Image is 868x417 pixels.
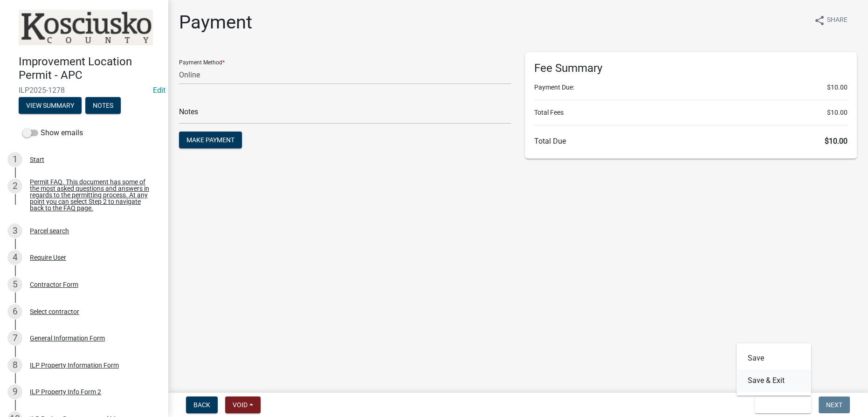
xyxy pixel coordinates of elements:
[827,83,847,92] span: $10.00
[179,132,242,148] button: Make Payment
[30,335,105,341] div: General Information Form
[7,277,22,292] div: 5
[30,228,69,234] div: Parcel search
[30,254,66,261] div: Require User
[30,389,101,395] div: ILP Property Info Form 2
[755,396,811,413] button: Save & Exit
[7,304,22,319] div: 6
[30,156,44,163] div: Start
[762,401,798,409] span: Save & Exit
[827,15,847,26] span: Share
[153,86,165,95] wm-modal-confirm: Edit Application Number
[814,15,825,26] i: share
[233,401,248,409] span: Void
[534,62,847,75] h6: Fee Summary
[30,281,78,288] div: Contractor Form
[826,401,842,409] span: Next
[193,401,210,409] span: Back
[225,396,261,413] button: Void
[737,369,811,392] button: Save & Exit
[186,136,234,144] span: Make Payment
[737,343,811,396] div: Save & Exit
[534,137,847,146] h6: Total Due
[153,86,165,95] a: Edit
[19,86,149,95] span: ILP2025-1278
[7,179,22,194] div: 2
[85,102,121,110] wm-modal-confirm: Notes
[737,347,811,369] button: Save
[819,396,850,413] button: Next
[806,11,855,29] button: shareShare
[825,137,847,146] span: $10.00
[7,331,22,346] div: 7
[7,250,22,265] div: 4
[534,83,847,92] li: Payment Due:
[30,362,119,368] div: ILP Property Information Form
[179,11,252,34] h1: Payment
[85,97,121,114] button: Notes
[19,10,153,45] img: Kosciusko County, Indiana
[186,396,218,413] button: Back
[7,152,22,167] div: 1
[7,223,22,238] div: 3
[7,384,22,399] div: 9
[22,127,83,139] label: Show emails
[827,108,847,118] span: $10.00
[30,308,79,315] div: Select contractor
[19,55,160,82] h4: Improvement Location Permit - APC
[19,102,82,110] wm-modal-confirm: Summary
[19,97,82,114] button: View Summary
[7,358,22,373] div: 8
[534,108,847,118] li: Total Fees
[30,179,153,211] div: Permit FAQ. This document has some of the most asked questions and answers in regards to the perm...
